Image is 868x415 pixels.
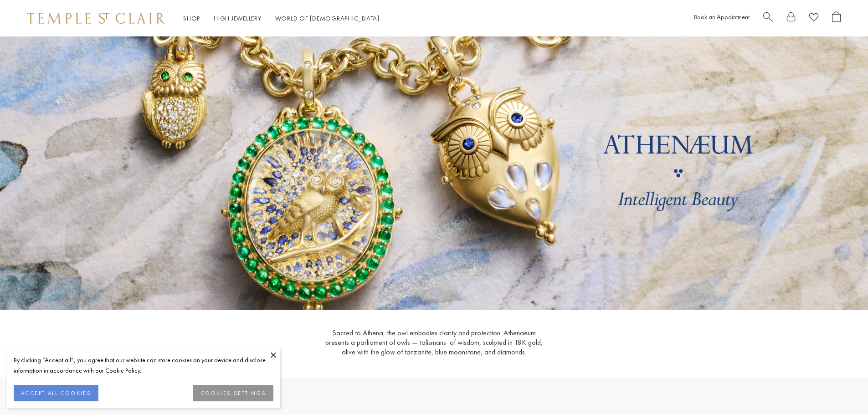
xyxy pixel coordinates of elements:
[14,385,98,401] button: ACCEPT ALL COOKIES
[763,11,773,26] a: Search
[822,372,859,406] iframe: Gorgias live chat messenger
[832,11,841,26] a: Open Shopping Bag
[694,13,750,21] a: Book an Appointment
[27,13,165,24] img: Temple St. Clair
[183,13,380,24] nav: Main navigation
[320,328,548,357] p: Sacred to Athena, the owl embodies clarity and protection. Athenaeum presents a parliament of owl...
[183,14,200,22] a: ShopShop
[193,385,273,401] button: COOKIES SETTINGS
[214,14,262,22] a: High JewelleryHigh Jewellery
[14,355,273,376] div: By clicking “Accept all”, you agree that our website can store cookies on your device and disclos...
[275,14,380,22] a: World of [DEMOGRAPHIC_DATA]World of [DEMOGRAPHIC_DATA]
[809,11,818,26] a: View Wishlist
